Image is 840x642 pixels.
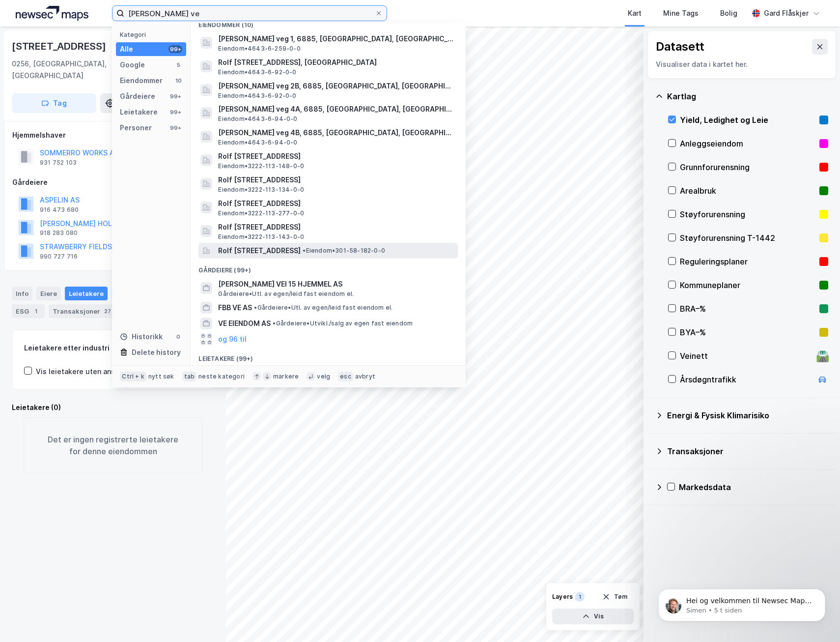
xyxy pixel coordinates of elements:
div: Det er ingen registrerte leietakere for denne eiendommen [24,417,202,473]
div: 918 283 080 [40,229,78,237]
span: [PERSON_NAME] VEI 15 HJEMMEL AS [218,278,454,290]
div: Energi & Fysisk Klimarisiko [667,409,828,421]
span: Rolf [STREET_ADDRESS] [218,245,301,257]
div: 99+ [168,92,182,100]
span: Gårdeiere • Utl. av egen/leid fast eiendom el. [254,304,392,312]
div: Mine Tags [663,7,699,19]
div: Gårdeiere [12,176,214,188]
span: Eiendom • 4643-6-259-0-0 [218,45,300,53]
div: Alle [120,43,133,55]
div: 🛣️ [816,350,829,362]
div: Arealbruk [680,185,815,197]
span: • [254,304,257,311]
div: 0 [174,333,182,341]
div: Leietakere (99+) [191,347,466,365]
span: Rolf [STREET_ADDRESS] [218,174,454,186]
div: Personer [120,122,152,134]
div: Markedsdata [679,481,828,493]
div: Støyforurensning T-1442 [680,232,815,244]
div: Eiere [36,287,61,300]
div: 99+ [168,124,182,132]
div: markere [273,373,299,380]
span: Eiendom • 4643-6-94-0-0 [218,115,297,123]
input: Søk på adresse, matrikkel, gårdeiere, leietakere eller personer [124,6,375,21]
div: Gard Flåskjer [764,7,809,19]
span: [PERSON_NAME] veg 4B, 6885, [GEOGRAPHIC_DATA], [GEOGRAPHIC_DATA] [218,127,454,139]
div: Vis leietakere uten ansatte [36,366,129,378]
span: Rolf [STREET_ADDRESS] [218,198,454,209]
button: Tøm [596,589,634,605]
div: BRA–% [680,303,815,315]
div: Støyforurensning [680,208,815,220]
span: • [273,320,276,327]
div: 27 [102,306,113,316]
div: Google [120,59,145,71]
div: 10 [174,77,182,85]
span: Rolf [STREET_ADDRESS], [GEOGRAPHIC_DATA] [218,57,454,68]
div: BYA–% [680,326,815,338]
span: • [303,247,306,254]
div: avbryt [355,373,375,380]
div: 990 727 716 [40,253,78,261]
div: 931 752 103 [40,159,77,167]
button: Tag [12,93,96,113]
div: Transaksjoner [667,445,828,457]
div: Kategori [120,31,186,38]
span: Rolf [STREET_ADDRESS] [218,150,454,162]
div: Delete history [132,347,181,358]
span: VE EIENDOM AS [218,318,271,329]
img: logo.a4113a55bc3d86da70a041830d287a7e.svg [16,6,88,21]
div: 99+ [168,45,182,53]
div: Hjemmelshaver [12,129,214,141]
span: Eiendom • 3222-113-277-0-0 [218,209,304,217]
span: FBB VE AS [218,302,252,314]
span: Eiendom • 301-58-182-0-0 [303,247,385,255]
div: Leietakere etter industri [24,342,202,354]
div: Årsdøgntrafikk [680,374,812,385]
div: 916 473 680 [40,206,79,214]
iframe: Intercom notifications melding [644,568,840,637]
button: og 96 til [218,333,247,345]
button: Vis [552,609,634,624]
div: Grunnforurensning [680,161,815,173]
div: 99+ [168,108,182,116]
div: Ctrl + k [120,372,146,381]
div: tab [182,372,197,381]
span: [PERSON_NAME] veg 2B, 6885, [GEOGRAPHIC_DATA], [GEOGRAPHIC_DATA] [218,80,454,92]
div: Gårdeiere [120,90,155,102]
div: Anleggseiendom [680,138,815,149]
span: Gårdeiere • Utl. av egen/leid fast eiendom el. [218,290,354,298]
span: Gårdeiere • Utvikl./salg av egen fast eiendom [273,320,413,327]
span: Eiendom • 3222-113-148-0-0 [218,162,304,170]
span: Rolf [STREET_ADDRESS] [218,221,454,233]
div: Visualiser data i kartet her. [656,58,828,70]
span: Eiendom • 4643-6-94-0-0 [218,139,297,146]
div: 1 [575,592,585,602]
span: [PERSON_NAME] veg 1, 6885, [GEOGRAPHIC_DATA], [GEOGRAPHIC_DATA] [218,33,454,45]
div: Datasett [656,39,704,55]
div: Kartlag [667,90,828,102]
span: [PERSON_NAME] veg 4A, 6885, [GEOGRAPHIC_DATA], [GEOGRAPHIC_DATA] [218,103,454,115]
div: nytt søk [148,373,174,380]
span: Eiendom • 3222-113-134-0-0 [218,186,304,194]
div: esc [338,372,353,381]
div: velg [317,373,330,380]
div: Layers [552,593,573,601]
div: Yield, Ledighet og Leie [680,114,815,126]
div: Eiendommer [120,75,163,87]
div: Transaksjoner [49,304,117,318]
span: Eiendom • 3222-113-143-0-0 [218,233,304,241]
div: Datasett [112,287,160,300]
span: Eiendom • 4643-6-92-0-0 [218,68,296,76]
div: Veinett [680,350,812,362]
div: [STREET_ADDRESS] [12,38,108,54]
div: neste kategori [198,373,245,380]
div: Kart [628,7,642,19]
div: Leietakere (0) [12,402,214,413]
div: Leietakere [120,106,158,118]
div: 0256, [GEOGRAPHIC_DATA], [GEOGRAPHIC_DATA] [12,58,137,82]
